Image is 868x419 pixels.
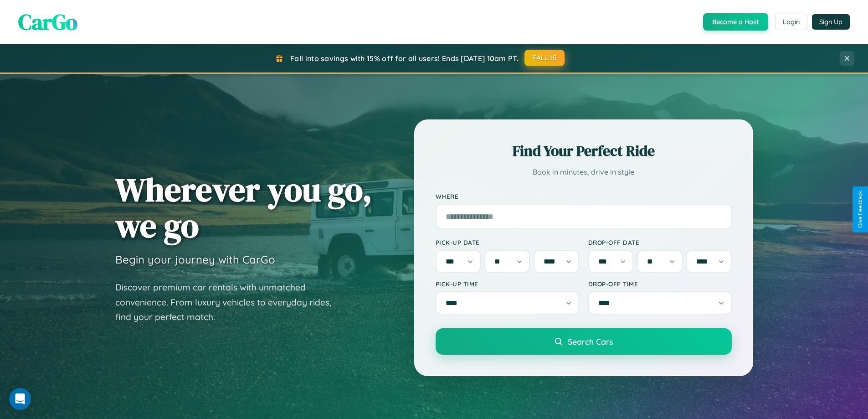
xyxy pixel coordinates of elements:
span: Search Cars [568,336,613,347]
h2: Find Your Perfect Ride [436,141,732,161]
label: Pick-up Time [436,280,579,288]
p: Discover premium car rentals with unmatched convenience. From luxury vehicles to everyday rides, ... [115,280,343,325]
button: Become a Host [703,13,768,31]
h1: Wherever you go, we go [115,171,372,243]
div: Open Intercom Messenger [9,388,31,410]
h3: Begin your journey with CarGo [115,253,275,266]
label: Drop-off Time [588,280,732,288]
label: Where [436,192,732,200]
button: Sign Up [812,14,850,30]
label: Drop-off Date [588,238,732,246]
button: Login [775,14,807,30]
span: Fall into savings with 15% off for all users! Ends [DATE] 10am PT. [290,54,519,63]
label: Pick-up Date [436,238,579,246]
button: FALL15 [524,50,565,66]
button: Search Cars [436,328,732,355]
span: CarGo [18,7,77,37]
p: Book in minutes, drive in style [436,166,732,179]
div: Give Feedback [857,191,863,228]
